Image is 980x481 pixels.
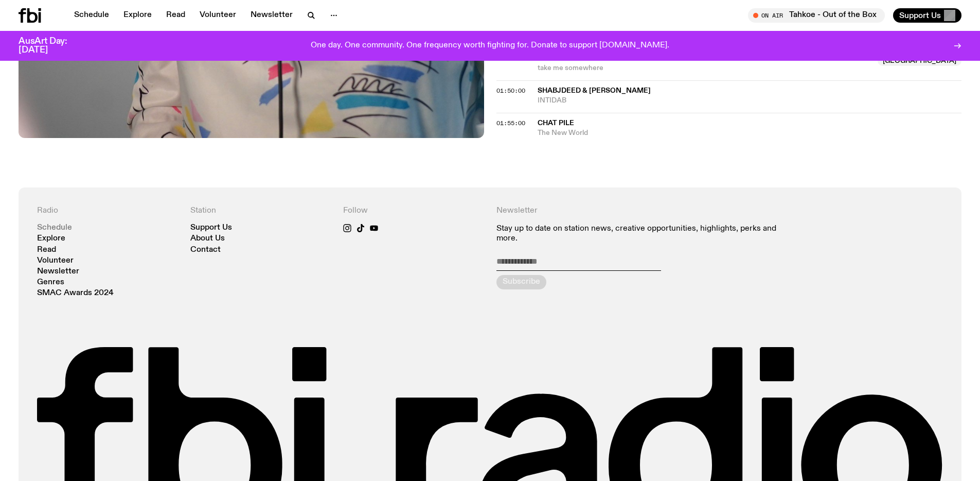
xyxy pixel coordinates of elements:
span: Chat Pile [538,119,574,127]
p: Stay up to date on station news, creative opportunities, highlights, perks and more. [496,224,790,244]
a: Read [37,246,56,254]
span: INTIDAB [538,96,962,106]
button: Subscribe [496,275,546,289]
button: Support Us [893,8,961,23]
a: Contact [190,246,221,254]
a: Explore [37,235,65,243]
a: SMAC Awards 2024 [37,289,114,297]
button: 01:55:00 [496,121,525,126]
h4: Radio [37,206,178,216]
h3: AusArt Day: [DATE] [19,37,84,55]
span: Shabjdeed & [PERSON_NAME] [538,87,651,94]
h4: Follow [343,206,484,216]
a: Schedule [68,8,115,23]
span: The New World [538,128,962,138]
button: 01:50:00 [496,88,525,94]
button: 01:47:00 [496,56,525,61]
a: Schedule [37,224,72,232]
a: Support Us [190,224,232,232]
a: About Us [190,235,225,243]
h4: Newsletter [496,206,790,216]
span: 01:50:00 [496,87,525,95]
h4: Station [190,206,331,216]
a: Read [160,8,191,23]
a: Genres [37,279,64,286]
span: Support Us [899,11,941,20]
button: On AirTahkoe - Out of the Box [748,8,885,23]
a: Newsletter [37,268,79,276]
p: One day. One community. One frequency worth fighting for. Donate to support [DOMAIN_NAME]. [311,41,669,50]
span: take me somewhere [538,63,872,73]
a: Volunteer [193,8,242,23]
a: Volunteer [37,257,74,265]
a: Explore [117,8,158,23]
a: Newsletter [244,8,299,23]
span: 01:55:00 [496,119,525,127]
